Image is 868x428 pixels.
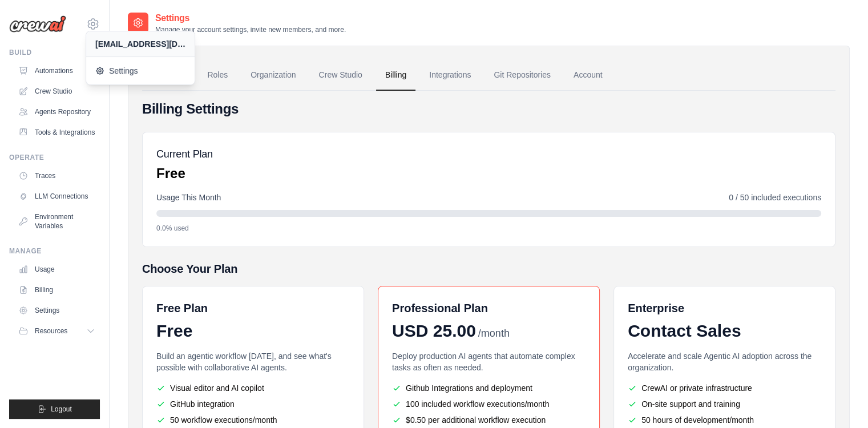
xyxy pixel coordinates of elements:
h2: Settings [155,11,346,25]
div: Build [9,48,100,57]
a: Settings [14,301,100,320]
a: Automations [14,62,100,80]
a: Billing [376,60,415,91]
div: Manage [9,247,100,256]
li: 50 hours of development/month [628,414,821,426]
a: LLM Connections [14,187,100,205]
a: Account [564,60,612,91]
a: Crew Studio [14,82,100,100]
p: Accelerate and scale Agentic AI adoption across the organization. [628,350,821,373]
li: Visual editor and AI copilot [156,382,350,394]
a: Usage [14,260,100,278]
span: USD 25.00 [392,321,476,341]
a: Roles [198,60,237,91]
span: 0 / 50 included executions [729,192,821,203]
a: Organization [241,60,305,91]
h6: Free Plan [156,300,208,316]
li: $0.50 per additional workflow execution [392,414,586,426]
a: Git Repositories [485,60,560,91]
li: 50 workflow executions/month [156,414,350,426]
img: Logo [9,15,66,33]
button: Resources [14,322,100,340]
a: Billing [14,281,100,299]
span: Resources [35,326,67,336]
div: Free [156,321,350,341]
li: GitHub integration [156,398,350,410]
a: Crew Studio [310,60,372,91]
li: 100 included workflow executions/month [392,398,586,410]
a: Integrations [420,60,480,91]
span: /month [478,326,510,341]
p: Build an agentic workflow [DATE], and see what's possible with collaborative AI agents. [156,350,350,373]
span: Settings [95,65,185,76]
a: Traces [14,167,100,185]
p: Deploy production AI agents that automate complex tasks as often as needed. [392,350,586,373]
li: On-site support and training [628,398,821,410]
p: Manage your account settings, invite new members, and more. [155,25,346,34]
button: Logout [9,399,100,419]
a: Settings [86,59,195,82]
a: Environment Variables [14,208,100,235]
p: Free [156,164,213,183]
div: Operate [9,153,100,162]
div: Contact Sales [628,321,821,341]
h6: Enterprise [628,300,821,316]
a: Agents Repository [14,103,100,121]
h5: Current Plan [156,146,213,162]
li: Github Integrations and deployment [392,382,586,394]
a: Tools & Integrations [14,123,100,142]
h6: Professional Plan [392,300,488,316]
h5: Choose Your Plan [142,261,835,277]
li: CrewAI or private infrastructure [628,382,821,394]
h4: Billing Settings [142,100,835,118]
span: Usage This Month [156,192,221,203]
div: [EMAIL_ADDRESS][DOMAIN_NAME] [95,38,185,50]
span: 0.0% used [156,224,189,233]
span: Logout [51,405,72,414]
